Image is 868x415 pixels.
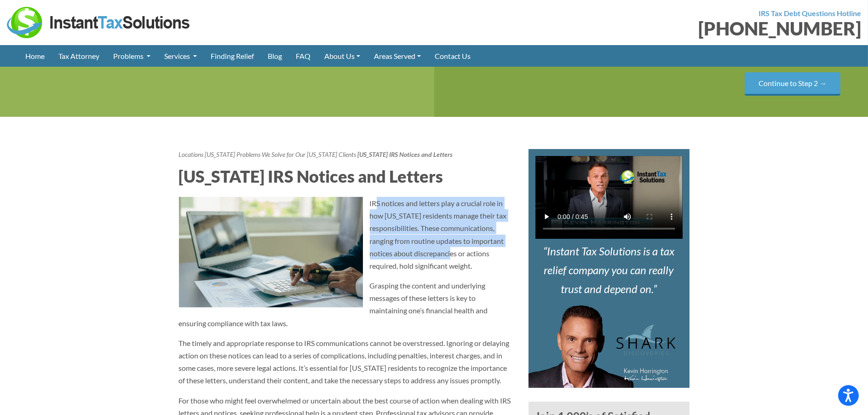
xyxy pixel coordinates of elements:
[18,45,52,67] a: Home
[358,150,453,158] strong: [US_STATE] IRS Notices and Letters
[179,337,515,387] p: The timely and appropriate response to IRS communications cannot be overstressed. Ignoring or del...
[367,45,428,67] a: Areas Served
[179,150,204,158] a: Locations
[52,45,106,67] a: Tax Attorney
[106,45,157,67] a: Problems
[237,150,356,158] a: Problems We Solve for Our [US_STATE] Clients
[205,150,236,158] a: [US_STATE]
[204,45,261,67] a: Finding Relief
[543,244,674,295] i: Instant Tax Solutions is a tax relief company you can really trust and depend on.
[529,305,676,388] img: Kevin Harrington
[261,45,289,67] a: Blog
[428,45,477,67] a: Contact Us
[7,7,191,38] img: Instant Tax Solutions Logo
[179,165,515,188] h2: [US_STATE] IRS Notices and Letters
[157,45,204,67] a: Services
[441,19,862,38] div: [PHONE_NUMBER]
[289,45,317,67] a: FAQ
[759,9,861,17] strong: IRS Tax Debt Questions Hotline
[745,72,840,96] input: Continue to Step 2 →
[7,17,191,26] a: Instant Tax Solutions Logo
[317,45,367,67] a: About Us
[179,197,363,307] img: A tax professional on his laptop taking a look at IRS notices for a client.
